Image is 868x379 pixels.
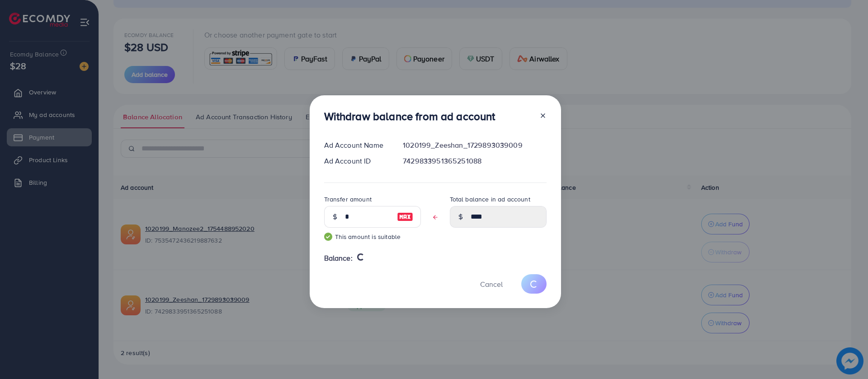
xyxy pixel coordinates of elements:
[324,232,421,241] small: This amount is suitable
[317,140,396,150] div: Ad Account Name
[469,274,514,294] button: Cancel
[450,195,530,204] label: Total balance in ad account
[317,156,396,166] div: Ad Account ID
[324,233,332,241] img: guide
[324,195,372,204] label: Transfer amount
[397,211,413,222] img: image
[396,156,553,166] div: 7429833951365251088
[324,253,353,263] span: Balance:
[396,140,553,150] div: 1020199_Zeeshan_1729893039009
[324,110,495,123] h3: Withdraw balance from ad account
[480,279,503,289] span: Cancel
